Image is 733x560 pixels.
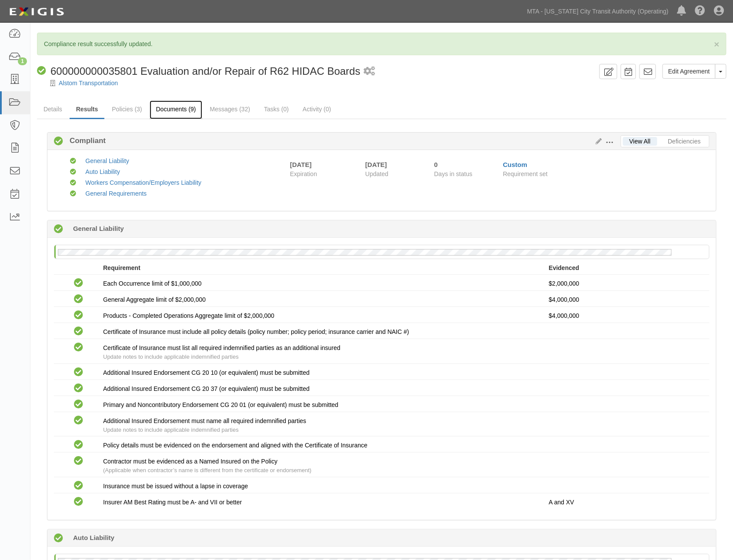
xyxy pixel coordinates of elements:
i: Compliant [74,416,83,425]
a: Details [37,100,69,118]
span: Expiration [290,170,359,178]
p: Compliance result successfully updated. [44,40,720,48]
i: Compliant [37,67,46,76]
a: Edit Agreement [663,64,716,79]
span: Insurer AM Best Rating must be A- and VII or better [103,499,242,506]
i: Compliant [74,497,83,507]
p: A and XV [549,498,703,507]
i: Compliant [74,481,83,490]
i: Compliant 0 days (since 09/16/2025) [54,225,63,234]
a: General Requirements [85,190,147,197]
b: General Liability [73,224,124,233]
div: Since 09/16/2025 [434,160,496,169]
span: Additional Insured Endorsement must name all required indemnified parties [103,417,306,424]
a: Edit Results [592,138,602,145]
span: Days in status [434,170,472,177]
a: MTA - [US_STATE] City Transit Authority (Operating) [523,3,673,20]
span: Requirement set [503,170,548,177]
span: General Aggregate limit of $2,000,000 [103,296,206,303]
i: Compliant [74,327,83,336]
button: Close [714,40,720,49]
p: $4,000,000 [549,311,703,320]
strong: Evidenced [549,264,579,271]
a: Auto Liability [85,168,120,175]
p: $4,000,000 [549,295,703,304]
a: Activity (0) [296,100,338,118]
i: Compliant 0 days (since 09/16/2025) [54,534,63,543]
a: View All [623,137,657,146]
i: 1 scheduled workflow [364,67,375,76]
span: Policy details must be evidenced on the endorsement and aligned with the Certificate of Insurance [103,442,368,449]
span: Primary and Noncontributory Endorsement CG 20 01 (or equivalent) must be submitted [103,401,338,408]
div: 1 [18,57,27,65]
span: Insurance must be issued without a lapse in coverage [103,483,248,490]
i: Compliant [70,158,76,164]
a: Alstom Transportation [59,80,118,87]
strong: Requirement [103,264,141,271]
a: Custom [503,161,527,168]
span: Contractor must be evidenced as a Named Insured on the Policy [103,458,278,465]
img: logo-5460c22ac91f19d4615b14bd174203de0afe785f0fc80cf4dbbc73dc1793850b.png [7,4,67,20]
span: Additional Insured Endorsement CG 20 37 (or equivalent) must be submitted [103,385,310,392]
a: Documents (9) [150,100,203,119]
i: Compliant [74,368,83,377]
a: Results [70,100,105,119]
div: [DATE] [290,160,312,169]
span: Additional Insured Endorsement CG 20 10 (or equivalent) must be submitted [103,369,310,376]
span: Certificate of Insurance must include all policy details (policy number; policy period; insurance... [103,328,409,335]
a: Deficiencies [662,137,707,146]
i: Compliant [74,457,83,466]
span: Updated [365,170,388,177]
div: [DATE] [365,160,421,169]
span: × [714,39,720,49]
i: Compliant [54,137,63,146]
span: 600000000035801 Evaluation and/or Repair of R62 HIDAC Boards [50,65,360,77]
span: Products - Completed Operations Aggregate limit of $2,000,000 [103,312,274,319]
i: Compliant [74,384,83,393]
a: Tasks (0) [258,100,295,118]
span: Update notes to include applicable indemnified parties [103,427,238,433]
i: Compliant [74,400,83,409]
a: Workers Compensation/Employers Liability [85,179,201,186]
i: Compliant [74,295,83,304]
i: Compliant [70,191,76,197]
i: Compliant [70,169,76,175]
i: Compliant [74,343,83,352]
i: Compliant [70,180,76,186]
a: Policies (3) [105,100,148,118]
b: Compliant [63,136,106,146]
p: $2,000,000 [549,279,703,288]
a: Messages (32) [203,100,257,118]
span: Certificate of Insurance must list all required indemnified parties as an additional insured [103,344,341,351]
div: 600000000035801 Evaluation and/or Repair of R62 HIDAC Boards [37,64,360,79]
i: Compliant [74,311,83,320]
span: Update notes to include applicable indemnified parties [103,353,238,360]
i: Help Center - Complianz [695,6,706,17]
span: Each Occurrence limit of $1,000,000 [103,280,201,287]
i: Compliant [74,440,83,450]
b: Auto Liability [73,533,114,542]
a: General Liability [85,157,129,164]
i: Compliant [74,279,83,288]
span: (Applicable when contractor’s name is different from the certificate or endorsement) [103,467,311,473]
